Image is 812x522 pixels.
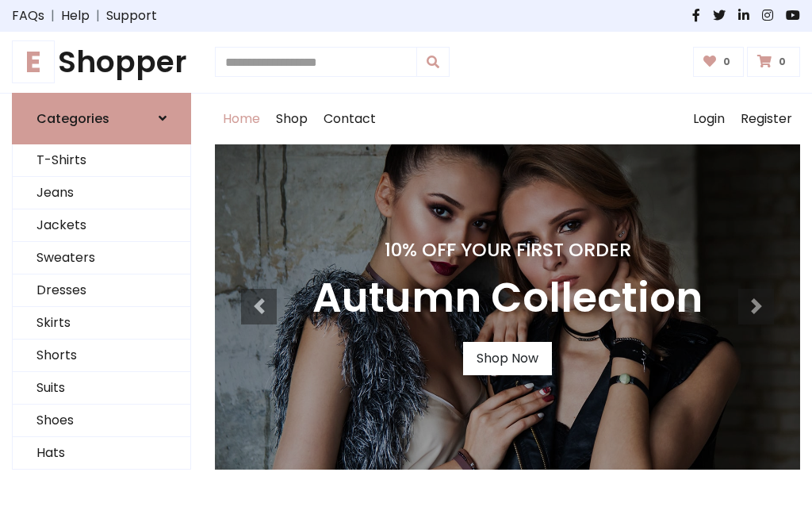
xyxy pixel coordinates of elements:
a: Help [61,6,90,25]
a: Shoes [13,405,190,437]
a: Login [685,94,733,144]
h4: 10% Off Your First Order [312,239,703,261]
a: Shop [268,94,316,144]
a: Contact [316,94,384,144]
a: Support [106,6,157,25]
h1: Shopper [12,44,191,80]
a: T-Shirts [13,144,190,177]
a: Jackets [13,209,190,242]
a: Jeans [13,177,190,209]
a: Skirts [13,307,190,340]
a: 0 [747,47,800,77]
a: 0 [693,47,745,77]
a: Hats [13,437,190,470]
a: Shop Now [463,342,552,375]
a: Shorts [13,340,190,372]
a: EShopper [12,44,191,80]
a: Categories [12,93,191,144]
span: | [44,6,61,25]
h3: Autumn Collection [312,274,703,323]
h6: Categories [36,111,109,126]
span: 0 [775,55,790,69]
a: Register [733,94,800,144]
span: 0 [719,55,734,69]
span: | [90,6,106,25]
a: Home [215,94,268,144]
a: FAQs [12,6,44,25]
a: Sweaters [13,242,190,274]
a: Suits [13,372,190,405]
span: E [12,40,55,83]
a: Dresses [13,274,190,307]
